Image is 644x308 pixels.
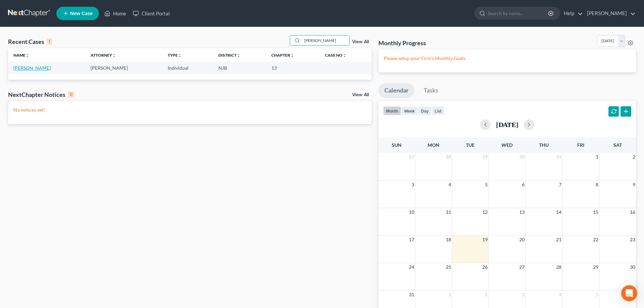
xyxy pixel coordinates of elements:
button: list [432,106,444,115]
span: 28 [555,263,562,271]
div: NextChapter Notices [8,90,74,99]
div: 0 [68,91,74,98]
span: 14 [555,208,562,216]
i: unfold_more [25,54,30,58]
a: Tasks [418,83,444,98]
span: 22 [592,236,599,244]
td: Individual [162,62,213,74]
span: 8 [595,181,599,189]
a: Chapterunfold_more [271,53,294,58]
a: Nameunfold_more [13,53,30,58]
span: Thu [539,142,549,148]
span: Sun [392,142,401,148]
a: Typeunfold_more [168,53,182,58]
span: 31 [555,153,562,161]
span: 23 [629,236,636,244]
div: Open Intercom Messenger [621,285,637,301]
span: 31 [408,291,415,299]
span: 30 [629,263,636,271]
span: 17 [408,236,415,244]
span: 1 [448,291,452,299]
button: week [401,106,418,115]
td: 13 [266,62,320,74]
span: 21 [555,236,562,244]
span: 3 [521,291,525,299]
span: 5 [595,291,599,299]
span: Mon [428,142,439,148]
div: Recent Cases [8,38,52,46]
span: 10 [408,208,415,216]
a: Districtunfold_more [218,53,240,58]
span: 4 [558,291,562,299]
span: 29 [482,153,488,161]
span: 28 [445,153,452,161]
h2: [DATE] [496,121,518,128]
span: 6 [521,181,525,189]
a: Attorneyunfold_more [91,53,116,58]
span: 30 [519,153,525,161]
a: Client Portal [129,7,173,19]
i: unfold_more [236,54,240,58]
div: 1 [47,39,52,45]
span: 15 [592,208,599,216]
a: Calendar [378,83,415,98]
span: 7 [558,181,562,189]
input: Search by name... [488,7,549,19]
td: [PERSON_NAME] [85,62,162,74]
a: [PERSON_NAME] [13,65,51,71]
td: NJB [213,62,266,74]
span: Tue [466,142,475,148]
i: unfold_more [290,54,294,58]
i: unfold_more [178,54,182,58]
span: 19 [482,236,488,244]
h3: Monthly Progress [378,39,426,47]
button: month [383,106,401,115]
span: 11 [445,208,452,216]
span: 26 [482,263,488,271]
span: 24 [408,263,415,271]
span: 1 [595,153,599,161]
span: 25 [445,263,452,271]
span: Fri [577,142,584,148]
span: 9 [632,181,636,189]
i: unfold_more [112,54,116,58]
a: View All [352,93,369,97]
span: 29 [592,263,599,271]
button: day [418,106,432,115]
span: Sat [613,142,622,148]
a: Home [101,7,129,19]
span: 27 [519,263,525,271]
p: Please setup your Firm's Monthly Goals [384,55,631,62]
input: Search by name... [302,36,349,45]
span: 3 [411,181,415,189]
span: 20 [519,236,525,244]
span: 27 [408,153,415,161]
span: 16 [629,208,636,216]
span: 13 [519,208,525,216]
span: 5 [484,181,488,189]
span: 4 [448,181,452,189]
p: No notices yet! [13,107,366,113]
a: View All [352,40,369,44]
span: 2 [484,291,488,299]
span: New Case [70,11,93,16]
a: Help [560,7,583,19]
a: [PERSON_NAME] [584,7,636,19]
span: 18 [445,236,452,244]
span: 2 [632,153,636,161]
i: unfold_more [342,54,346,58]
a: Case Nounfold_more [325,53,346,58]
span: Wed [501,142,513,148]
span: 12 [482,208,488,216]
